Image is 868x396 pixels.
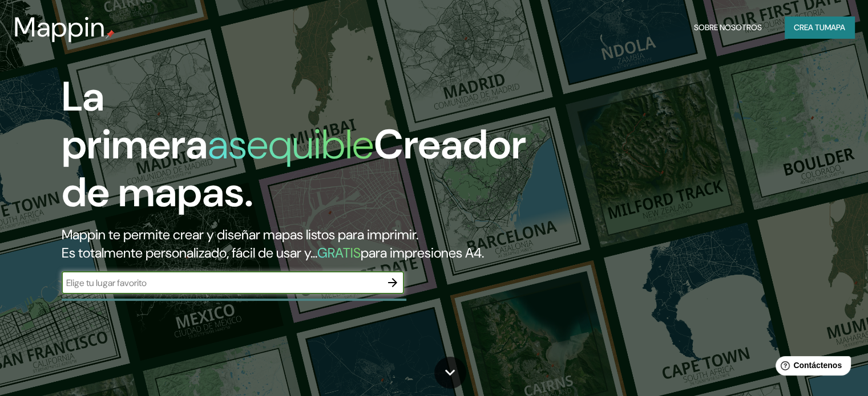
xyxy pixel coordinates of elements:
[689,17,766,38] button: Sobre nosotros
[361,244,484,262] font: para impresiones A4.
[62,118,526,219] font: Creador de mapas.
[208,118,374,171] font: asequible
[62,244,317,262] font: Es totalmente personalizado, fácil de usar y...
[317,244,361,262] font: GRATIS
[766,352,855,383] iframe: Lanzador de widgets de ayuda
[694,22,762,32] font: Sobre nosotros
[62,70,208,171] font: La primera
[106,30,115,39] img: pin de mapeo
[62,276,381,289] input: Elige tu lugar favorito
[794,22,825,32] font: Crea tu
[825,22,845,32] font: mapa
[62,226,418,243] font: Mappin te permite crear y diseñar mapas listos para imprimir.
[785,17,854,38] button: Crea tumapa
[14,9,106,45] font: Mappin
